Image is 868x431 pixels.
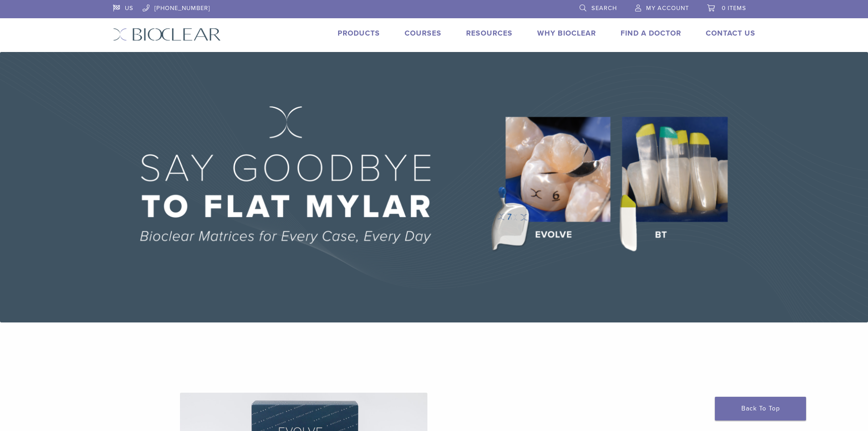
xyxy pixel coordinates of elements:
[646,5,689,12] span: My Account
[113,28,221,41] img: Bioclear
[591,5,617,12] span: Search
[621,29,681,38] a: Find A Doctor
[405,29,442,38] a: Courses
[715,397,806,421] a: Back To Top
[537,29,596,38] a: Why Bioclear
[466,29,513,38] a: Resources
[706,29,755,38] a: Contact Us
[722,5,746,12] span: 0 items
[338,29,380,38] a: Products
